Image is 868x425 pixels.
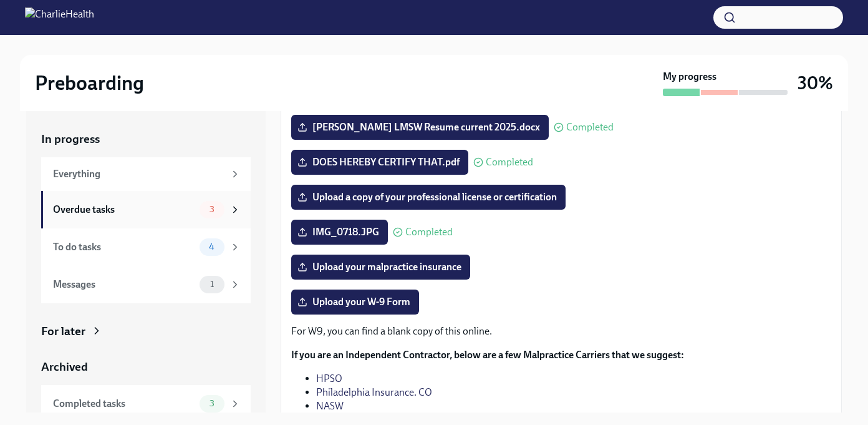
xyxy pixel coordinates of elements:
[41,157,251,191] a: Everything
[41,228,251,266] a: To do tasks4
[300,261,461,273] span: Upload your malpractice insurance
[291,290,419,315] label: Upload your W-9 Form
[41,131,251,147] a: In progress
[203,280,221,289] span: 1
[35,71,144,95] h2: Preboarding
[316,386,432,398] a: Philadelphia Insurance. CO
[41,359,251,375] a: Archived
[202,205,222,214] span: 3
[291,220,388,245] label: IMG_0718.JPG
[41,266,251,303] a: Messages1
[300,121,540,134] span: [PERSON_NAME] LMSW Resume current 2025.docx
[486,157,533,167] span: Completed
[41,191,251,228] a: Overdue tasks3
[291,150,468,175] label: DOES HEREBY CERTIFY THAT.pdf
[316,400,344,412] a: NASW
[566,122,614,132] span: Completed
[291,115,549,140] label: [PERSON_NAME] LMSW Resume current 2025.docx
[405,227,453,237] span: Completed
[300,156,460,169] span: DOES HEREBY CERTIFY THAT.pdf
[201,242,222,252] span: 4
[53,203,195,217] div: Overdue tasks
[798,72,833,94] h3: 30%
[300,296,410,308] span: Upload your W-9 Form
[41,323,85,340] div: For later
[291,325,831,338] p: For W9, you can find a blank copy of this online.
[25,7,94,27] img: CharlieHealth
[41,385,251,423] a: Completed tasks3
[41,323,251,340] a: For later
[300,226,379,238] span: IMG_0718.JPG
[53,278,195,291] div: Messages
[291,349,684,361] strong: If you are an Independent Contractor, below are a few Malpractice Carriers that we suggest:
[291,185,566,210] label: Upload a copy of your professional license or certification
[53,397,195,411] div: Completed tasks
[53,167,224,181] div: Everything
[202,399,222,408] span: 3
[300,191,557,203] span: Upload a copy of your professional license or certification
[291,255,470,280] label: Upload your malpractice insurance
[53,240,195,254] div: To do tasks
[316,373,342,384] a: HPSO
[663,70,716,84] strong: My progress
